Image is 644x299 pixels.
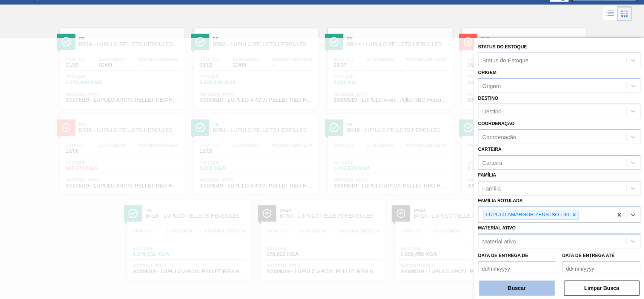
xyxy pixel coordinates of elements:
[463,37,473,46] img: Ícone
[213,36,315,41] span: Ok
[482,238,516,245] div: Material ativo
[482,57,529,63] div: Status do Estoque
[482,159,502,166] div: Carteira
[478,96,498,101] label: Destino
[478,253,528,258] label: Data de Entrega de
[482,185,501,191] div: Família
[482,82,501,89] div: Origem
[188,23,322,108] a: ÍconeOkBR03 - LÚPULO PELLETS HERCULESData out08/09Suficiência22/09Próxima Entrega-Estoque3.338,16...
[481,36,583,41] span: Out
[329,37,339,46] img: Ícone
[562,253,615,258] label: Data de Entrega até
[347,36,449,41] span: Ok
[54,23,188,108] a: ÍconeOkBR19 - LÚPULO PELLETS HERCULESData out01/09Suficiência02/09Próxima Entrega-Estoque5.212,00...
[456,23,590,108] a: ÍconeOutBR23 - LÚPULO PELLETS HERCULESData out15/08Suficiência-Próxima Entrega-Estoque406,000 KGA...
[322,23,456,108] a: ÍconeOkBRAK - LÚPULO PELLETS HERCULESData out22/07Suficiência-Próxima Entrega-Estoque0,000 KGMate...
[478,261,556,276] input: dd/mm/yyyy
[195,37,205,46] img: Ícone
[484,210,570,220] div: LÚPULO AMARGOR ZEUS ISO T90
[478,225,516,231] label: Material ativo
[482,134,516,140] div: Coordenação
[617,6,632,21] div: Visão em Cards
[562,261,640,276] input: dd/mm/yyyy
[478,147,501,152] label: Carteira
[603,6,617,21] div: Visão em Lista
[482,108,501,115] div: Destino
[478,70,496,75] label: Origem
[61,37,71,46] img: Ícone
[478,172,496,178] label: Família
[478,121,515,126] label: Coordenação
[478,44,527,50] label: Status do Estoque
[478,198,523,203] label: Família Rotulada
[79,36,181,41] span: Ok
